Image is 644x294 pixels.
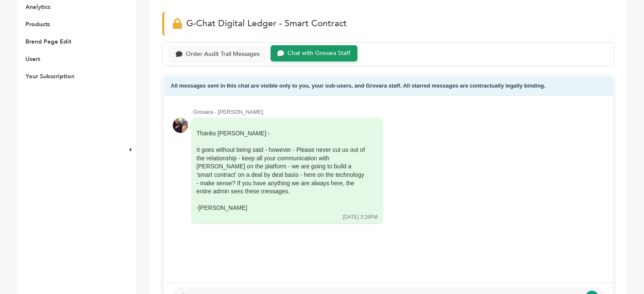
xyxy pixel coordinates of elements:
[196,129,366,212] div: Thanks [PERSON_NAME] -
[186,51,260,58] div: Order Audit Trail Messages
[164,77,612,96] div: All messages sent in this chat are visible only to you, your sub-users, and Grovara staff. All st...
[196,204,366,212] div: -[PERSON_NAME]
[186,17,347,30] span: G-Chat Digital Ledger - Smart Contract
[25,3,50,11] a: Analytics
[25,55,40,63] a: Users
[25,20,50,28] a: Products
[343,214,378,221] div: [DATE] 3:26PM
[193,108,604,116] div: Grovara - [PERSON_NAME]
[196,146,366,196] div: It goes without being said - however - Please never cut us out of the relationship - keep all you...
[25,38,71,46] a: Brand Page Edit
[25,72,75,80] a: Your Subscription
[287,50,351,57] div: Chat with Grovara Staff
